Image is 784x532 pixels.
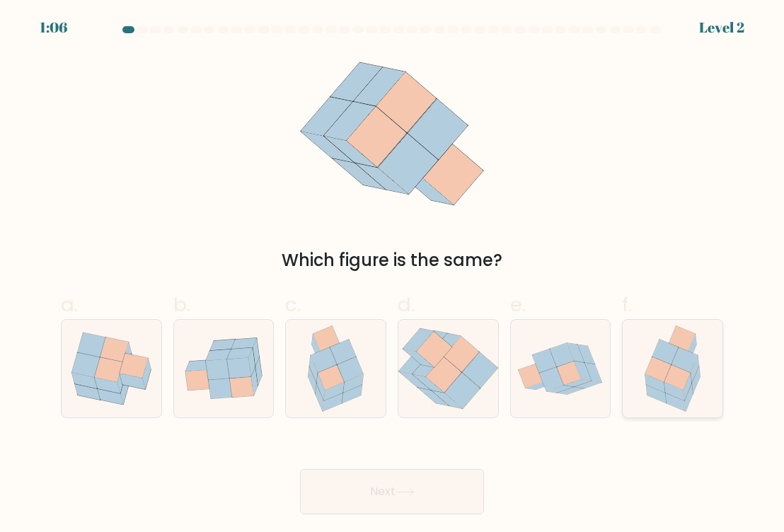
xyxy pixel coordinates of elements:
[622,291,632,318] span: f.
[285,291,301,318] span: c.
[300,469,484,514] button: Next
[173,291,190,318] span: b.
[699,17,744,38] div: Level 2
[510,291,526,318] span: e.
[40,17,67,38] div: 1:06
[398,291,415,318] span: d.
[69,248,715,273] div: Which figure is the same?
[61,291,78,318] span: a.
